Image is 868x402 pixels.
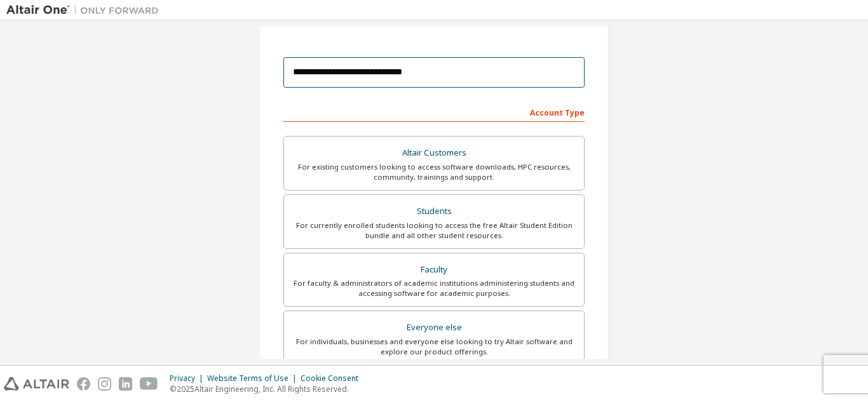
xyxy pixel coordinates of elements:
img: facebook.svg [77,377,90,391]
img: altair_logo.svg [4,377,69,391]
div: For currently enrolled students looking to access the free Altair Student Edition bundle and all ... [292,220,576,241]
img: instagram.svg [98,377,111,391]
div: Website Terms of Use [207,373,301,384]
div: Students [292,203,576,220]
div: For individuals, businesses and everyone else looking to try Altair software and explore our prod... [292,337,576,357]
img: Altair One [6,4,165,17]
img: linkedin.svg [119,377,132,391]
p: © 2025 Altair Engineering, Inc. All Rights Reserved. [170,384,366,394]
div: Account Type [283,102,585,122]
div: Altair Customers [292,144,576,162]
img: youtube.svg [140,377,158,391]
div: Faculty [292,261,576,279]
div: Cookie Consent [301,373,366,384]
div: Everyone else [292,319,576,337]
div: For existing customers looking to access software downloads, HPC resources, community, trainings ... [292,162,576,182]
div: Privacy [170,373,207,384]
div: For faculty & administrators of academic institutions administering students and accessing softwa... [292,278,576,298]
